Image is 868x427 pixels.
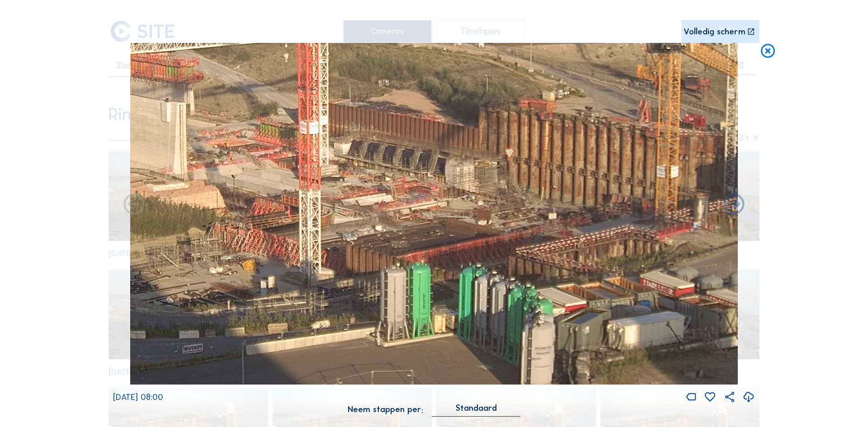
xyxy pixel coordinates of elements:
div: Volledig scherm [684,28,745,36]
i: Forward [122,192,146,217]
div: Standaard [456,404,497,412]
img: Image [130,43,738,385]
div: Neem stappen per: [348,405,423,413]
div: Standaard [432,404,520,416]
i: Back [722,192,746,217]
span: [DATE] 08:00 [113,392,163,402]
